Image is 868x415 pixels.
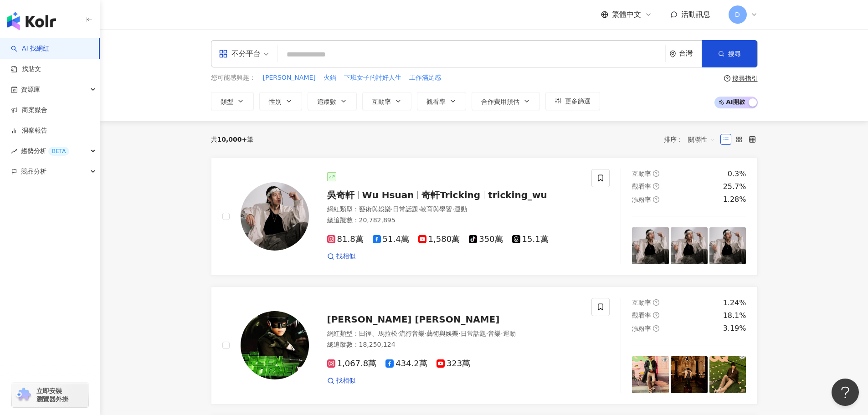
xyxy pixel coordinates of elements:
[11,65,41,74] a: 找貼文
[219,49,228,58] span: appstore
[336,376,355,385] span: 找相似
[653,170,659,177] span: question-circle
[418,235,460,244] span: 1,580萬
[732,75,758,82] div: 搜尋指引
[48,147,69,156] div: BETA
[327,376,355,385] a: 找相似
[21,141,69,161] span: 趨勢分析
[362,92,411,110] button: 互動率
[653,183,659,190] span: question-circle
[832,379,859,406] iframe: Help Scout Beacon - Open
[373,235,409,244] span: 51.4萬
[669,51,676,57] span: environment
[461,330,486,337] span: 日常話題
[671,356,708,393] img: post-image
[488,330,501,337] span: 音樂
[11,148,17,154] span: rise
[241,311,309,379] img: KOL Avatar
[469,235,503,244] span: 350萬
[486,330,488,337] span: ·
[458,330,460,337] span: ·
[263,73,316,82] span: [PERSON_NAME]
[503,330,516,337] span: 運動
[11,106,47,115] a: 商案媒合
[336,252,355,261] span: 找相似
[417,92,466,110] button: 觀看率
[488,190,547,200] span: tricking_wu
[565,97,591,105] span: 更多篩選
[723,311,746,321] div: 18.1%
[653,299,659,306] span: question-circle
[12,383,88,407] a: chrome extension立即安裝 瀏覽器外掛
[723,298,746,308] div: 1.24%
[632,170,651,177] span: 互動率
[421,190,480,200] span: 奇軒Tricking
[241,182,309,251] img: KOL Avatar
[327,235,364,244] span: 81.8萬
[359,205,391,213] span: 藝術與娛樂
[393,205,418,213] span: 日常話題
[472,92,540,110] button: 合作費用預估
[324,73,336,82] span: 火鍋
[723,195,746,205] div: 1.28%
[409,73,442,83] button: 工作滿足感
[735,10,740,20] span: D
[7,12,56,30] img: logo
[723,182,746,192] div: 25.7%
[219,46,261,61] div: 不分平台
[327,359,377,369] span: 1,067.8萬
[36,387,68,403] span: 立即安裝 瀏覽器外掛
[15,388,32,402] img: chrome extension
[359,330,397,337] span: 田徑、馬拉松
[632,325,651,332] span: 漲粉率
[671,227,708,264] img: post-image
[211,92,254,110] button: 類型
[632,196,651,203] span: 漲粉率
[452,205,454,213] span: ·
[688,132,715,147] span: 關聯性
[344,73,402,83] button: 下班女子的討好人生
[327,329,581,338] div: 網紅類型 ：
[653,312,659,318] span: question-circle
[327,314,500,325] span: [PERSON_NAME] [PERSON_NAME]
[653,196,659,203] span: question-circle
[211,158,758,276] a: KOL Avatar吳奇軒Wu Hsuan奇軒Trickingtricking_wu網紅類型：藝術與娛樂·日常話題·教育與學習·運動總追蹤數：20,782,89581.8萬51.4萬1,580萬...
[327,340,581,349] div: 總追蹤數 ： 18,250,124
[308,92,357,110] button: 追蹤數
[391,205,393,213] span: ·
[723,323,746,333] div: 3.19%
[399,330,425,337] span: 流行音樂
[211,136,254,143] div: 共 筆
[418,205,420,213] span: ·
[632,356,669,393] img: post-image
[420,205,452,213] span: 教育與學習
[409,73,441,82] span: 工作滿足感
[259,92,302,110] button: 性別
[632,312,651,319] span: 觀看率
[211,287,758,405] a: KOL Avatar[PERSON_NAME] [PERSON_NAME]網紅類型：田徑、馬拉松·流行音樂·藝術與娛樂·日常話題·音樂·運動總追蹤數：18,250,1241,067.8萬434....
[426,330,458,337] span: 藝術與娛樂
[545,92,600,110] button: 更多篩選
[327,216,581,225] div: 總追蹤數 ： 20,782,895
[221,98,233,105] span: 類型
[317,98,336,105] span: 追蹤數
[728,50,741,57] span: 搜尋
[501,330,503,337] span: ·
[385,359,427,369] span: 434.2萬
[632,299,651,306] span: 互動率
[211,73,256,82] span: 您可能感興趣：
[425,330,426,337] span: ·
[728,169,746,179] div: 0.3%
[702,40,757,67] button: 搜尋
[481,98,519,105] span: 合作費用預估
[327,205,581,214] div: 網紅類型 ：
[454,205,467,213] span: 運動
[372,98,391,105] span: 互動率
[21,79,40,100] span: 資源庫
[362,190,414,200] span: Wu Hsuan
[327,252,355,261] a: 找相似
[724,75,730,82] span: question-circle
[262,73,316,83] button: [PERSON_NAME]
[217,136,247,143] span: 10,000+
[612,10,641,20] span: 繁體中文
